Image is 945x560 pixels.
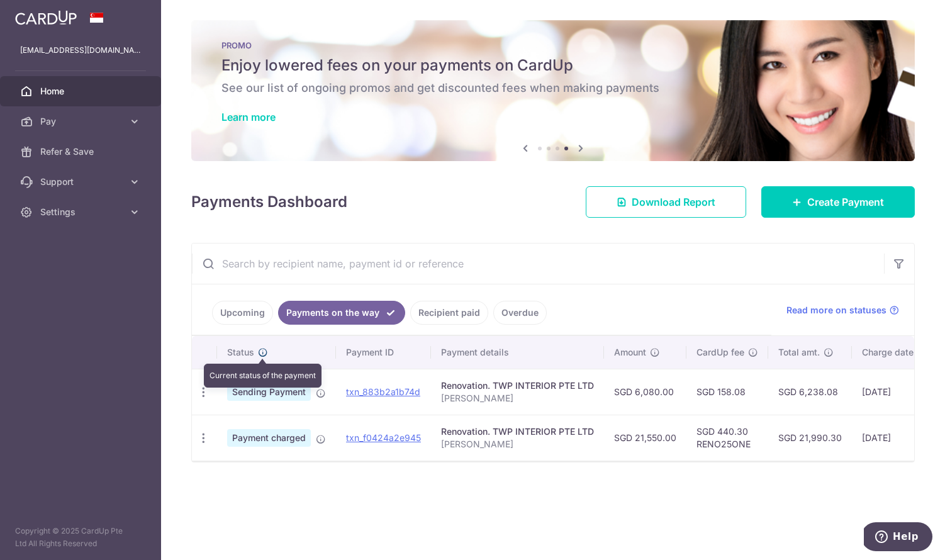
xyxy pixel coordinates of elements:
p: [PERSON_NAME] [441,392,594,405]
a: Overdue [493,301,547,325]
span: Charge date [862,346,914,359]
a: Recipient paid [410,301,488,325]
span: Total amt. [778,346,820,359]
input: Search by recipient name, payment id or reference [192,244,884,284]
p: PROMO [221,40,885,50]
a: Upcoming [212,301,273,325]
iframe: Opens a widget where you can find more information [864,522,932,554]
span: Download Report [632,194,715,210]
a: Current status of the payment [254,347,268,357]
span: Read more on statuses [786,304,886,316]
h5: Enjoy lowered fees on your payments on CardUp [221,55,885,76]
span: Status [227,346,254,359]
div: Current status of the payment [204,364,322,388]
h6: See our list of ongoing promos and get discounted fees when making payments [221,81,885,96]
td: [DATE] [852,415,937,461]
span: Create Payment [807,194,884,210]
a: Create Payment [761,186,915,218]
td: SGD 440.30 RENO25ONE [686,415,768,461]
span: CardUp fee [696,346,744,359]
span: Support [40,176,123,188]
span: Home [40,85,123,98]
a: Learn more [221,111,276,123]
td: SGD 6,238.08 [768,369,852,415]
div: Renovation. TWP INTERIOR PTE LTD [441,379,594,392]
td: [DATE] [852,369,937,415]
th: Payment details [431,336,604,369]
td: SGD 21,990.30 [768,415,852,461]
span: Refer & Save [40,145,123,158]
span: Pay [40,115,123,128]
a: Download Report [586,186,746,218]
a: Payments on the way [278,301,405,325]
a: txn_883b2a1b74d [346,386,420,397]
img: CardUp [15,10,77,25]
td: SGD 21,550.00 [604,415,686,461]
th: Payment ID [336,336,431,369]
a: txn_f0424a2e945 [346,432,421,443]
p: [EMAIL_ADDRESS][DOMAIN_NAME] [20,44,141,57]
td: SGD 158.08 [686,369,768,415]
img: Latest Promos banner [191,20,915,161]
h4: Payments Dashboard [191,191,347,213]
p: [PERSON_NAME] [441,438,594,451]
div: Renovation. TWP INTERIOR PTE LTD [441,425,594,438]
span: Amount [614,346,646,359]
a: Read more on statuses [786,304,899,316]
span: Payment charged [227,429,311,447]
td: SGD 6,080.00 [604,369,686,415]
span: Settings [40,206,123,218]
